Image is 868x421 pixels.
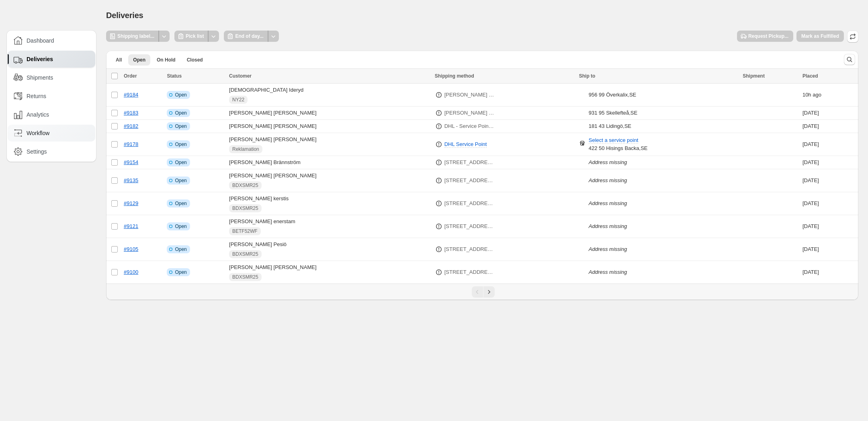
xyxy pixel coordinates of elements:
i: Address missing [589,223,627,229]
time: Sunday, September 21, 2025 at 9:10:32 AM [802,159,819,165]
i: Address missing [589,177,627,183]
span: DHL Service Point [444,141,487,147]
span: Reklamation [232,146,259,152]
span: BDXSMR25 [232,274,258,280]
span: BDXSMR25 [232,251,258,257]
span: Placed [802,73,818,79]
td: [PERSON_NAME] Brännström [227,156,432,169]
i: Address missing [589,200,627,206]
span: On Hold [157,57,176,63]
time: Thursday, October 9, 2025 at 5:04:43 AM [802,92,811,98]
span: Open [175,223,186,230]
span: Settings [27,148,47,156]
td: [PERSON_NAME] Pesiö [227,238,432,261]
td: [PERSON_NAME] [PERSON_NAME] [227,107,432,120]
div: 931 95 Skellefteå , SE [589,109,637,117]
span: NY22 [232,97,244,103]
p: [STREET_ADDRESS] [444,245,495,253]
span: BDXSMR25 [232,182,258,189]
time: Thursday, August 28, 2025 at 7:59:16 AM [802,269,819,275]
a: #9105 [124,246,138,252]
i: Address missing [589,246,627,252]
span: Analytics [27,111,49,119]
button: [PERSON_NAME] - Ombud, Ica SupermarkeT (17.8 km) [440,88,500,101]
span: Shipment [743,73,765,79]
a: #9129 [124,200,138,206]
a: #9154 [124,159,138,165]
a: #9182 [124,123,138,129]
nav: Pagination [106,283,858,300]
i: Address missing [589,159,627,165]
div: 422 50 Hisings Backa , SE [589,136,648,152]
p: [STREET_ADDRESS] [444,158,495,166]
a: #9183 [124,110,138,116]
span: Select a service point [589,137,639,144]
span: Customer [229,73,252,79]
span: Dashboard [27,37,54,45]
span: Open [175,159,186,166]
a: #9121 [124,223,138,229]
td: [PERSON_NAME] kerstis [227,192,432,215]
span: Order [124,73,137,79]
span: Open [175,200,186,207]
span: Shipments [27,74,53,82]
p: DHL - Service Point, PAKETSKÅP (IBOXEN) VESSLEVÄGEN (1.5 km) [444,122,495,130]
div: 956 99 Överkalix , SE [589,91,637,99]
span: Open [175,177,186,184]
time: Tuesday, October 7, 2025 at 5:16:44 PM [802,123,819,129]
time: Thursday, August 28, 2025 at 7:48:18 PM [802,246,819,252]
td: ago [800,84,858,107]
p: [PERSON_NAME] - Ombud, [GEOGRAPHIC_DATA]/Q8 [GEOGRAPHIC_DATA] (8.8 km) [444,109,495,117]
button: Next [483,286,495,298]
td: [PERSON_NAME] enerstam [227,215,432,238]
td: [PERSON_NAME] [PERSON_NAME] [227,169,432,192]
a: #9135 [124,177,138,183]
button: [STREET_ADDRESS] [440,197,500,210]
span: Open [175,92,186,98]
span: BDXSMR25 [232,205,258,212]
time: Wednesday, September 10, 2025 at 8:14:17 AM [802,177,819,183]
button: [PERSON_NAME] - Ombud, [GEOGRAPHIC_DATA]/Q8 [GEOGRAPHIC_DATA] (8.8 km) [440,107,500,119]
div: 181 43 Lidingö , SE [589,122,631,130]
span: Returns [27,92,46,100]
td: [PERSON_NAME] [PERSON_NAME] [227,133,432,156]
time: Tuesday, October 7, 2025 at 7:17:33 AM [802,141,819,147]
span: Open [175,246,186,253]
button: [STREET_ADDRESS] [440,220,500,233]
p: [STREET_ADDRESS] [444,268,495,276]
button: Search and filter results [844,54,855,65]
a: #9100 [124,269,138,275]
a: #9184 [124,92,138,98]
button: [STREET_ADDRESS] [440,266,500,279]
p: [STREET_ADDRESS] [444,177,495,185]
button: [STREET_ADDRESS] [440,174,500,187]
time: Tuesday, September 2, 2025 at 10:24:00 AM [802,223,819,229]
span: Workflow [27,129,49,137]
button: [STREET_ADDRESS] [440,243,500,256]
span: Open [175,269,186,275]
span: Deliveries [106,11,143,20]
span: Ship to [579,73,596,79]
span: All [116,57,122,63]
p: [STREET_ADDRESS] [444,222,495,230]
p: [STREET_ADDRESS] [444,199,495,207]
span: Open [175,141,186,148]
span: Shipping method [435,73,474,79]
td: [DEMOGRAPHIC_DATA] Ideryd [227,84,432,107]
span: Open [133,57,145,63]
i: Address missing [589,269,627,275]
span: Status [167,73,182,79]
time: Monday, September 8, 2025 at 5:23:16 AM [802,200,819,206]
a: #9178 [124,141,138,147]
time: Tuesday, October 7, 2025 at 6:18:01 PM [802,110,819,116]
td: [PERSON_NAME] [PERSON_NAME] [227,120,432,133]
span: Open [175,110,186,116]
td: [PERSON_NAME] [PERSON_NAME] [227,261,432,284]
span: Closed [187,57,203,63]
span: Deliveries [27,55,53,63]
button: DHL - Service Point, PAKETSKÅP (IBOXEN) VESSLEVÄGEN (1.5 km) [440,120,500,133]
button: [STREET_ADDRESS] [440,156,500,169]
span: BETF52WF [232,228,258,234]
p: [PERSON_NAME] - Ombud, Ica SupermarkeT (17.8 km) [444,91,495,99]
span: Open [175,123,186,129]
